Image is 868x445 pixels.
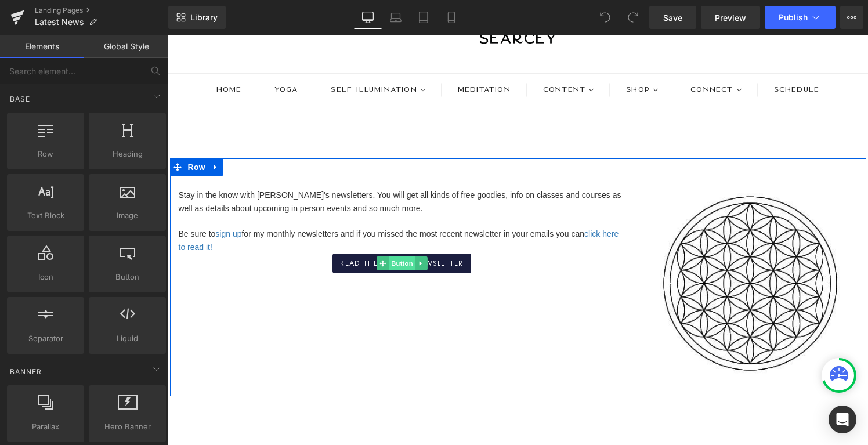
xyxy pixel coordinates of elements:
[92,271,162,283] span: Button
[41,124,56,141] a: Expand / Collapse
[247,222,259,236] a: Expand / Collapse
[35,17,84,27] span: Latest News
[354,6,382,29] a: Desktop
[168,6,226,29] a: New Library
[10,332,81,345] span: Separator
[9,366,43,377] span: Banner
[11,193,458,219] p: Be sure to for my monthly newsletters and if you missed the most recent newsletter in your emails...
[11,154,458,180] p: Stay in the know with [PERSON_NAME]'s newsletters. You will get all kinds of free goodies, info o...
[92,209,162,222] span: Image
[35,6,168,15] a: Landing Pages
[91,39,147,71] a: Yoga
[663,12,682,24] span: Save
[594,6,617,29] button: Undo
[48,194,74,204] a: sign up
[10,271,81,283] span: Icon
[382,6,410,29] a: Laptop
[92,148,162,160] span: Heading
[840,6,863,29] button: More
[11,194,451,216] a: click here to read it!
[32,39,91,71] a: Home
[190,12,218,23] span: Library
[715,12,746,24] span: Preview
[17,124,41,141] span: Row
[779,13,808,22] span: Publish
[84,35,168,58] a: Global Style
[274,39,359,71] a: Meditation
[9,93,31,104] span: Base
[92,421,162,433] span: Hero Banner
[147,39,273,71] a: Self Illumination
[172,223,295,234] span: Read the Recent Newsletter
[829,406,856,433] div: Open Intercom Messenger
[590,39,668,71] a: Schedule
[221,222,248,236] span: Button
[765,6,836,29] button: Publish
[92,332,162,345] span: Liquid
[10,148,81,160] span: Row
[701,6,760,29] a: Preview
[10,209,81,222] span: Text Block
[442,39,507,71] a: Shop
[165,219,303,238] a: Read the Recent Newsletter
[359,39,442,71] a: Content
[507,39,589,71] a: CONNECT
[10,421,81,433] span: Parallax
[410,6,437,29] a: Tablet
[437,6,465,29] a: Mobile
[621,6,645,29] button: Redo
